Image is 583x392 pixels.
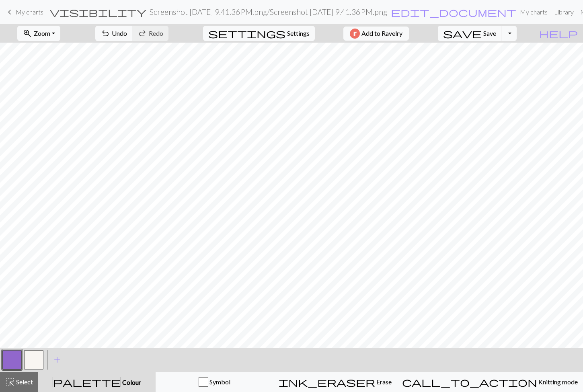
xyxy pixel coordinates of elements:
span: edit_document [391,6,516,18]
button: Erase [273,372,397,392]
button: Undo [95,26,133,41]
button: Symbol [156,372,273,392]
span: Colour [121,378,141,386]
span: call_to_action [402,376,537,388]
i: Settings [208,29,285,38]
h2: Screenshot [DATE] 9.41.36 PM.png / Screenshot [DATE] 9.41.36 PM.png [150,7,387,16]
span: keyboard_arrow_left [5,6,14,18]
img: Ravelry [350,29,360,39]
span: Save [483,29,496,37]
button: Knitting mode [397,372,583,392]
span: Select [15,378,33,386]
span: Erase [375,378,392,386]
span: undo [101,28,110,39]
a: My charts [517,4,551,20]
button: Add to Ravelry [343,27,409,41]
a: My charts [5,5,43,19]
span: Settings [287,29,310,38]
span: settings [208,28,285,39]
span: My charts [16,8,43,16]
button: SettingsSettings [203,26,315,41]
button: Colour [38,372,156,392]
span: save [443,28,482,39]
button: Save [438,26,502,41]
span: Add to Ravelry [361,29,402,39]
span: visibility [50,6,146,18]
span: Knitting mode [537,378,578,386]
span: help [539,28,578,39]
span: zoom_in [23,28,32,39]
span: Undo [112,29,127,37]
button: Zoom [17,26,60,41]
a: Library [551,4,577,20]
span: Zoom [34,29,50,37]
span: add [52,354,62,365]
span: highlight_alt [5,376,15,388]
span: Symbol [208,378,230,386]
span: ink_eraser [279,376,375,388]
span: palette [53,376,121,388]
